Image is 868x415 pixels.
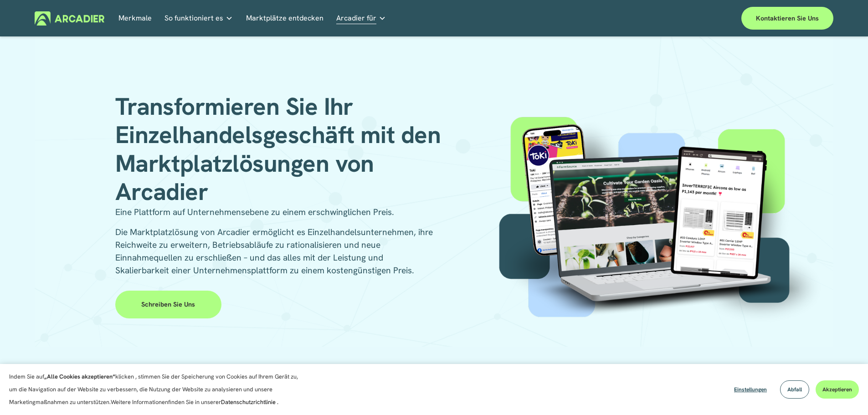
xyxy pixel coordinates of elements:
[168,398,221,406] font: finden Sie in unserer
[780,380,809,399] button: Abfall
[115,206,394,218] font: Eine Plattform auf Unternehmensebene zu einem erschwinglichen Preis.
[115,91,447,207] font: Transformieren Sie Ihr Einzelhandelsgeschäft mit den Marktplatzlösungen von Arcadier
[141,300,195,308] font: Schreiben Sie uns
[164,11,233,26] a: Ordner-Dropdown
[115,226,435,276] font: Die Marktplatzlösung von Arcadier ermöglicht es Einzelhandelsunternehmen, ihre Reichweite zu erwe...
[9,373,298,406] font: klicken , stimmen Sie der Speicherung von Cookies auf Ihrem Gerät zu, um die Navigation auf der W...
[741,7,833,30] a: Kontaktieren Sie uns
[246,11,324,26] a: Marktplätze entdecken
[816,380,859,399] button: Akzeptieren
[727,380,774,399] button: Einstellungen
[111,398,168,406] font: Weitere Informationen
[734,386,767,393] font: Einstellungen
[336,11,386,26] a: Ordner-Dropdown
[164,13,223,23] font: So funktioniert es
[9,373,44,380] font: Indem Sie auf
[336,13,376,23] font: Arcadier für
[221,398,278,406] a: Datenschutzrichtlinie .
[118,13,152,23] font: Merkmale
[756,14,819,22] font: Kontaktieren Sie uns
[118,11,152,26] a: Merkmale
[44,373,115,380] font: „Alle Cookies akzeptieren“
[115,291,221,318] a: Schreiben Sie uns
[246,13,324,23] font: Marktplätze entdecken
[822,386,852,393] font: Akzeptieren
[35,11,104,26] img: Arcadier
[787,386,802,393] font: Abfall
